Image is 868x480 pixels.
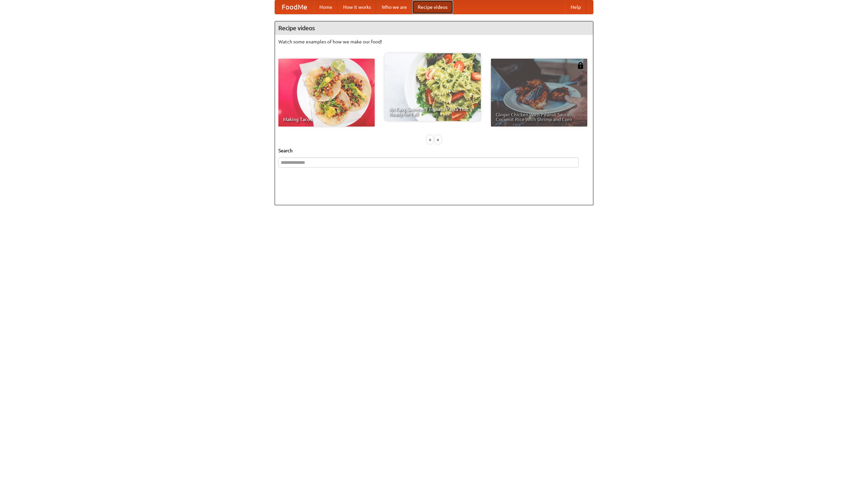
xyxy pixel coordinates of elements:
h4: Recipe videos [275,21,593,35]
img: 483408.png [577,62,584,69]
a: How it works [338,0,376,14]
span: Making Tacos [283,117,370,122]
div: » [435,135,441,144]
a: Help [565,0,586,14]
p: Watch some examples of how we make our food! [278,38,590,45]
a: Making Tacos [278,59,375,127]
span: An Easy, Summery Tomato Pasta That's Ready for Fall [389,107,476,116]
a: Home [314,0,338,14]
div: « [427,135,433,144]
h5: Search [278,147,590,154]
a: An Easy, Summery Tomato Pasta That's Ready for Fall [384,53,481,121]
a: FoodMe [275,0,314,14]
a: Recipe videos [412,0,453,14]
a: Who we are [376,0,412,14]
